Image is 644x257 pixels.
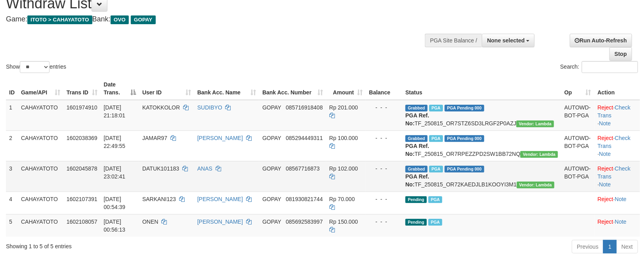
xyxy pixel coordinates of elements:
[428,196,442,203] span: Marked by byjanggotawd3
[615,196,627,202] a: Note
[369,134,399,142] div: - - -
[262,104,281,111] span: GOPAY
[259,77,326,100] th: Bank Acc. Number: activate to sort column ascending
[445,135,484,142] span: PGA Pending
[197,165,212,172] a: ANAS
[594,192,640,214] td: ·
[594,77,640,100] th: Action
[329,219,358,225] span: Rp 150.000
[599,120,611,127] a: Note
[329,135,358,141] span: Rp 100.000
[582,61,638,73] input: Search:
[6,15,421,23] h4: Game: Bank:
[369,218,399,226] div: - - -
[594,130,640,161] td: · ·
[366,77,402,100] th: Balance
[561,130,594,161] td: AUTOWD-BOT-PGA
[139,77,194,100] th: User ID: activate to sort column ascending
[599,181,611,188] a: Note
[570,34,632,47] a: Run Auto-Refresh
[561,100,594,131] td: AUTOWD-BOT-PGA
[429,135,443,142] span: Marked by byjanggotawd3
[598,165,613,172] a: Reject
[428,219,442,226] span: PGA
[197,219,243,225] a: [PERSON_NAME]
[405,135,428,142] span: Grabbed
[286,104,323,111] span: Copy 085716918408 to clipboard
[445,105,484,111] span: PGA Pending
[369,104,399,111] div: - - -
[561,161,594,192] td: AUTOWD-BOT-PGA
[326,77,366,100] th: Amount: activate to sort column ascending
[197,196,243,202] a: [PERSON_NAME]
[561,77,594,100] th: Op: activate to sort column ascending
[598,135,631,149] a: Check Trans
[197,104,222,111] a: SUDIBYO
[402,100,561,131] td: TF_250815_OR7STZ6SD3LRGF2P0AZJ
[598,196,613,202] a: Reject
[598,104,631,119] a: Check Trans
[572,240,604,253] a: Previous
[520,151,558,158] span: Vendor URL: https://order7.1velocity.biz
[286,135,323,141] span: Copy 085294449311 to clipboard
[405,219,427,226] span: Pending
[405,112,429,127] b: PGA Ref. No:
[594,161,640,192] td: · ·
[516,121,554,127] span: Vendor URL: https://order7.1velocity.biz
[594,100,640,131] td: · ·
[329,165,358,172] span: Rp 102.000
[594,214,640,237] td: ·
[405,143,429,157] b: PGA Ref. No:
[142,196,176,202] span: SARKANI123
[598,165,631,180] a: Check Trans
[142,104,180,111] span: KATOKKOLOR
[369,165,399,173] div: - - -
[286,219,323,225] span: Copy 085692583997 to clipboard
[262,196,281,202] span: GOPAY
[197,135,243,141] a: [PERSON_NAME]
[329,104,358,111] span: Rp 201.000
[517,182,554,188] span: Vendor URL: https://order7.1velocity.biz
[402,161,561,192] td: TF_250815_OR72KAEDJLB1KOOYI3M1
[598,104,613,111] a: Reject
[405,196,427,203] span: Pending
[598,135,613,141] a: Reject
[402,77,561,100] th: Status
[405,166,428,173] span: Grabbed
[286,196,323,202] span: Copy 081930821744 to clipboard
[615,219,627,225] a: Note
[262,165,281,172] span: GOPAY
[603,240,617,253] a: 1
[262,135,281,141] span: GOPAY
[405,105,428,111] span: Grabbed
[402,130,561,161] td: TF_250815_OR7RPEZZPD2SW1BB72NQ
[482,34,535,47] button: None selected
[610,47,632,61] a: Stop
[329,196,355,202] span: Rp 70.000
[425,34,482,47] div: PGA Site Balance /
[560,61,638,73] label: Search:
[429,105,443,111] span: Marked by byjanggotawd3
[599,151,611,157] a: Note
[286,165,320,172] span: Copy 08567716873 to clipboard
[598,219,613,225] a: Reject
[429,166,443,173] span: Marked by byjanggotawd3
[369,195,399,203] div: - - -
[616,240,638,253] a: Next
[262,219,281,225] span: GOPAY
[405,173,429,188] b: PGA Ref. No:
[194,77,259,100] th: Bank Acc. Name: activate to sort column ascending
[487,37,525,44] span: None selected
[445,166,484,173] span: PGA Pending
[142,165,179,172] span: DATUK101183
